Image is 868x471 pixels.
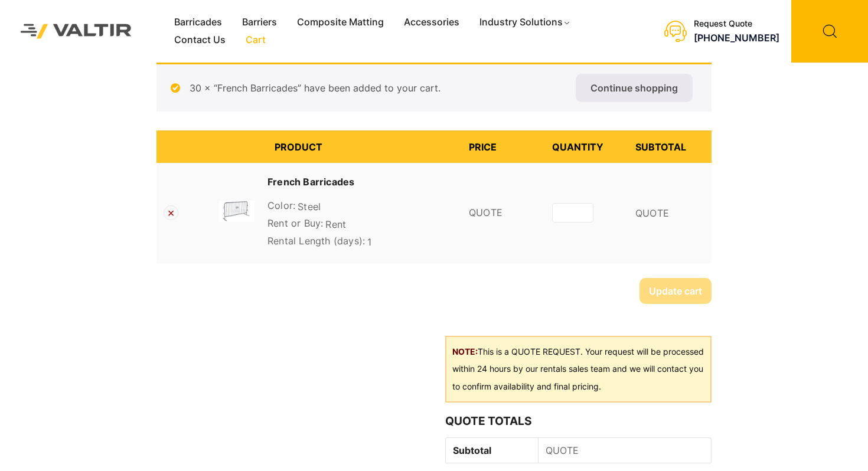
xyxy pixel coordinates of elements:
[287,14,394,31] a: Composite Matting
[267,234,365,248] dt: Rental Length (days):
[552,203,593,223] input: Product quantity
[462,163,545,263] td: QUOTE
[445,336,712,403] div: This is a QUOTE REQUEST. Your request will be processed within 24 hours by our rentals sales team...
[445,414,712,428] h2: Quote Totals
[267,198,455,216] p: Steel
[452,346,478,356] b: NOTE:
[267,175,354,189] a: French Barricades
[545,130,628,163] th: Quantity
[639,278,712,304] button: Update cart
[267,216,323,230] dt: Rent or Buy:
[694,19,779,29] div: Request Quote
[164,31,236,49] a: Contact Us
[232,14,287,31] a: Barriers
[267,216,455,234] p: Rent
[156,63,712,112] div: 30 × “French Barricades” have been added to your cart.
[462,130,545,163] th: Price
[164,14,232,31] a: Barricades
[469,14,581,31] a: Industry Solutions
[446,438,539,463] th: Subtotal
[694,32,779,44] a: [PHONE_NUMBER]
[267,198,295,212] dt: Color:
[394,14,469,31] a: Accessories
[628,130,712,163] th: Subtotal
[539,438,711,463] td: QUOTE
[628,163,712,263] td: QUOTE
[236,31,276,49] a: Cart
[267,130,462,163] th: Product
[164,205,178,220] a: Remove French Barricades from cart
[9,12,143,51] img: Valtir Rentals
[576,74,693,102] a: Continue shopping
